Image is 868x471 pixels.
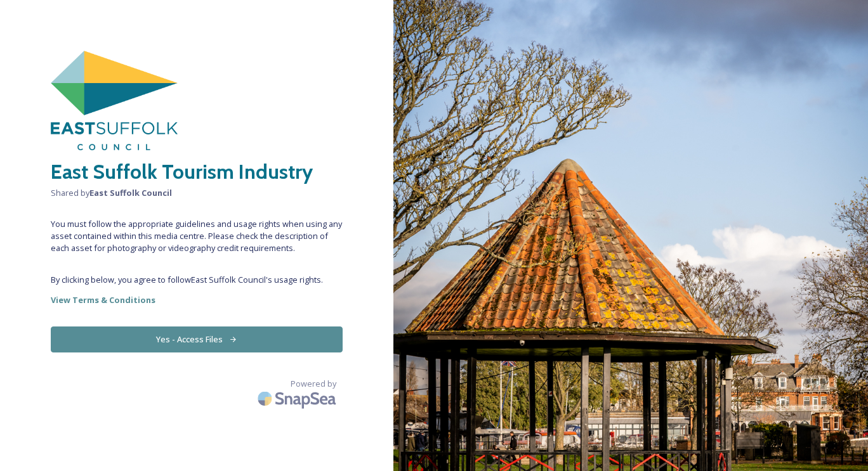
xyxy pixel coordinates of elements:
[51,292,343,307] a: View Terms & Conditions
[51,218,343,255] span: You must follow the appropriate guidelines and usage rights when using any asset contained within...
[51,294,155,306] strong: View Terms & Conditions
[254,384,343,413] img: SnapSea Logo
[51,157,343,187] h2: East Suffolk Tourism Industry
[51,326,343,352] button: Yes - Access Files
[89,187,172,198] strong: East Suffolk Council
[51,187,343,199] span: Shared by
[291,378,336,390] span: Powered by
[51,51,178,150] img: East%20Suffolk%20Council.png
[51,274,343,286] span: By clicking below, you agree to follow East Suffolk Council 's usage rights.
